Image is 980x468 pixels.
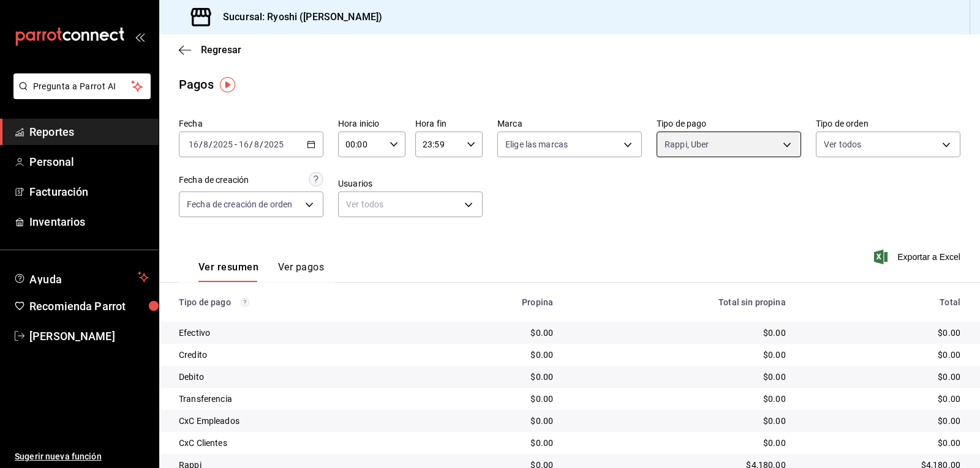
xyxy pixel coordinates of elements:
[437,437,554,449] div: $0.00
[573,327,786,339] div: $0.00
[188,139,199,149] input: --
[254,139,260,149] input: --
[199,139,203,149] span: /
[573,297,786,307] div: Total sin propina
[437,415,554,427] div: $0.00
[573,437,786,449] div: $0.00
[13,73,151,99] button: Pregunta a Parrot AI
[805,327,960,339] div: $0.00
[29,270,133,284] span: Ayuda
[9,89,151,102] a: Pregunta a Parrot AI
[33,80,132,93] span: Pregunta a Parrot AI
[15,450,149,463] span: Sugerir nueva función
[235,139,237,149] span: -
[657,119,801,128] label: Tipo de pago
[213,139,233,149] input: ----
[179,119,323,128] label: Fecha
[338,119,405,128] label: Hora inicio
[249,139,253,149] span: /
[437,349,554,361] div: $0.00
[198,261,324,282] div: navigation tabs
[29,328,149,344] span: [PERSON_NAME]
[203,139,209,149] input: --
[437,297,554,307] div: Propina
[805,437,960,449] div: $0.00
[179,437,417,449] div: CxC Clientes
[198,261,258,282] button: Ver resumen
[573,349,786,361] div: $0.00
[816,119,960,128] label: Tipo de orden
[260,139,263,149] span: /
[805,371,960,383] div: $0.00
[805,415,960,427] div: $0.00
[220,77,235,92] img: Tooltip marker
[179,174,249,187] div: Fecha de creación
[876,250,960,264] button: Exportar a Excel
[209,139,213,149] span: /
[415,119,483,128] label: Hora fin
[573,393,786,405] div: $0.00
[179,44,241,56] button: Regresar
[179,327,417,339] div: Efectivo
[29,184,149,200] span: Facturación
[29,154,149,170] span: Personal
[179,75,214,94] div: Pagos
[437,393,554,405] div: $0.00
[241,298,249,306] svg: Los pagos realizados con Pay y otras terminales son montos brutos.
[179,415,417,427] div: CxC Empleados
[338,191,483,217] div: Ver todos
[805,297,960,307] div: Total
[497,119,642,128] label: Marca
[179,393,417,405] div: Transferencia
[201,44,241,56] span: Regresar
[278,261,324,282] button: Ver pagos
[573,415,786,427] div: $0.00
[213,10,382,24] h3: Sucursal: Ryoshi ([PERSON_NAME])
[187,198,292,210] span: Fecha de creación de orden
[29,298,149,314] span: Recomienda Parrot
[505,138,568,150] span: Elige las marcas
[263,139,284,149] input: ----
[238,139,249,149] input: --
[573,371,786,383] div: $0.00
[437,371,554,383] div: $0.00
[805,393,960,405] div: $0.00
[29,124,149,140] span: Reportes
[437,327,554,339] div: $0.00
[135,32,145,42] button: open_drawer_menu
[338,179,483,188] label: Usuarios
[665,138,709,150] span: Rappi, Uber
[179,371,417,383] div: Debito
[179,297,417,307] div: Tipo de pago
[824,138,861,150] span: Ver todos
[179,349,417,361] div: Credito
[29,214,149,230] span: Inventarios
[805,349,960,361] div: $0.00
